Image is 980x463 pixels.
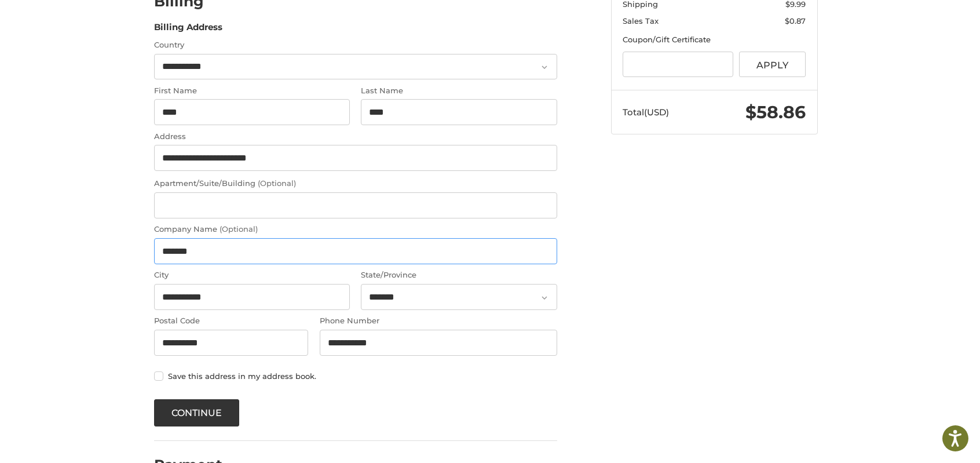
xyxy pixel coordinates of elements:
button: Continue [154,399,240,426]
label: Save this address in my address book. [154,371,557,381]
label: Apartment/Suite/Building [154,178,557,189]
legend: Billing Address [154,21,222,39]
div: Coupon/Gift Certificate [623,34,806,46]
label: City [154,269,350,281]
label: Company Name [154,224,557,235]
span: Total (USD) [623,107,669,118]
label: Postal Code [154,315,309,327]
label: State/Province [361,269,557,281]
input: Gift Certificate or Coupon Code [623,52,733,78]
small: (Optional) [258,178,296,188]
label: Last Name [361,85,557,97]
p: We're away right now. Please check back later! [16,17,131,27]
label: Address [154,131,557,143]
small: (Optional) [220,224,258,234]
label: First Name [154,85,350,97]
label: Phone Number [320,315,557,327]
button: Apply [739,52,806,78]
span: $58.86 [745,101,806,123]
button: Open LiveChat chat widget [133,15,147,29]
label: Country [154,39,557,51]
span: $0.87 [785,16,806,25]
span: Sales Tax [623,16,659,25]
